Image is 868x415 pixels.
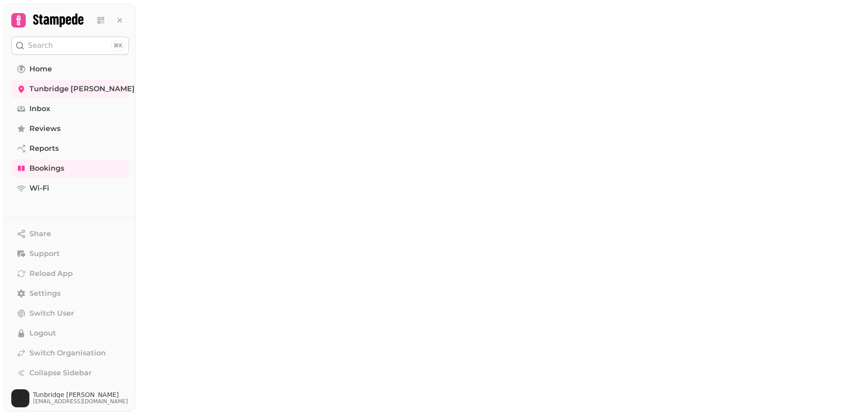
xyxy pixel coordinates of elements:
[11,344,129,362] a: Switch Organisation
[29,228,51,239] span: Share
[29,248,60,259] span: Support
[28,40,53,51] p: Search
[29,368,92,378] span: Collapse Sidebar
[11,265,129,283] button: Reload App
[11,389,129,407] button: User avatarTunbridge [PERSON_NAME][EMAIL_ADDRESS][DOMAIN_NAME]
[11,324,129,342] button: Logout
[11,60,129,78] a: Home
[11,37,129,55] button: Search⌘K
[11,80,129,98] a: Tunbridge [PERSON_NAME]
[29,268,73,279] span: Reload App
[29,288,61,299] span: Settings
[29,143,59,154] span: Reports
[11,364,129,382] button: Collapse Sidebar
[29,64,52,75] span: Home
[111,41,125,51] div: ⌘K
[11,120,129,138] a: Reviews
[33,392,128,398] span: Tunbridge [PERSON_NAME]
[29,103,50,114] span: Inbox
[29,163,64,174] span: Bookings
[29,328,56,339] span: Logout
[29,84,135,94] span: Tunbridge [PERSON_NAME]
[29,123,61,134] span: Reviews
[29,183,49,194] span: Wi-Fi
[11,284,129,303] a: Settings
[11,100,129,118] a: Inbox
[29,308,74,319] span: Switch User
[11,159,129,177] a: Bookings
[29,348,106,359] span: Switch Organisation
[11,179,129,197] a: Wi-Fi
[11,140,129,158] a: Reports
[11,245,129,263] button: Support
[33,398,128,405] span: [EMAIL_ADDRESS][DOMAIN_NAME]
[11,225,129,243] button: Share
[11,304,129,322] button: Switch User
[11,389,29,407] img: User avatar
